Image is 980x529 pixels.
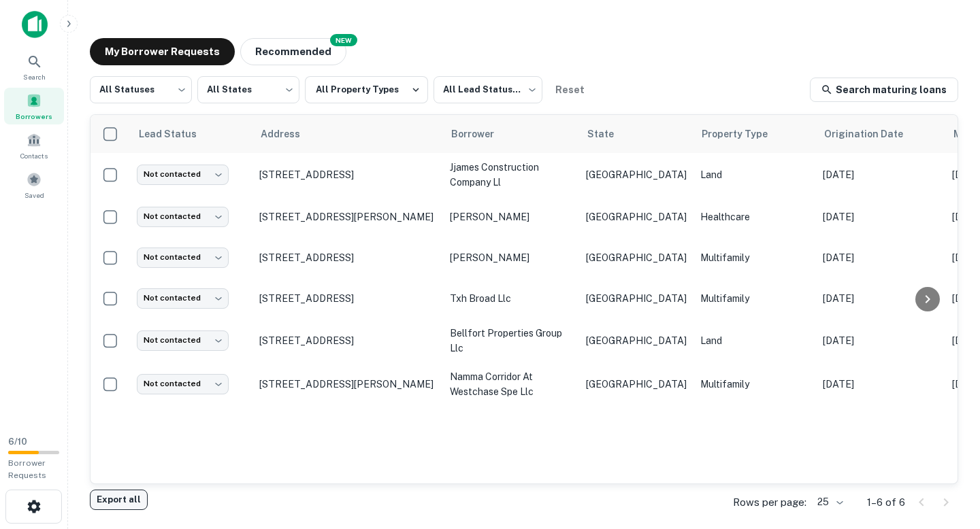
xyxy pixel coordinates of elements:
p: [DATE] [823,377,938,392]
p: [STREET_ADDRESS] [259,335,436,347]
p: [DATE] [823,209,938,224]
a: Saved [4,167,64,203]
th: Address [252,115,443,153]
span: Lead Status [138,126,214,142]
th: Origination Date [816,115,945,153]
p: [STREET_ADDRESS] [259,169,436,181]
span: 6 / 10 [8,437,27,447]
button: Export all [90,490,148,510]
span: Borrower [451,126,512,142]
a: Borrowers [4,88,64,124]
iframe: Chat Widget [912,420,980,485]
span: Saved [24,190,44,201]
span: Origination Date [824,126,921,142]
div: All States [197,72,299,107]
div: Not contacted [137,288,229,308]
p: [PERSON_NAME] [450,250,572,265]
p: Multifamily [700,250,809,265]
p: [DATE] [823,167,938,182]
p: [DATE] [823,291,938,306]
p: [STREET_ADDRESS][PERSON_NAME] [259,211,436,223]
th: State [579,115,693,153]
p: Land [700,167,809,182]
th: Property Type [693,115,816,153]
img: capitalize-icon.png [22,11,48,38]
a: Search [4,48,64,85]
div: 25 [812,492,845,512]
button: Reset [548,76,591,103]
p: jjames construction company ll [450,160,572,190]
span: Search [23,71,46,82]
p: [GEOGRAPHIC_DATA] [586,209,687,224]
div: Not contacted [137,374,229,394]
p: [GEOGRAPHIC_DATA] [586,333,687,348]
p: Healthcare [700,209,809,224]
p: Land [700,333,809,348]
th: Borrower [443,115,579,153]
p: [PERSON_NAME] [450,209,572,224]
span: Property Type [702,126,785,142]
div: Not contacted [137,207,229,226]
div: Not contacted [137,248,229,267]
div: Not contacted [137,330,229,350]
div: All Lead Statuses [434,72,542,107]
button: Recommended [240,38,346,65]
button: My Borrower Requests [90,38,235,65]
p: [GEOGRAPHIC_DATA] [586,377,687,392]
p: txh broad llc [450,291,572,306]
p: [DATE] [823,333,938,348]
p: Multifamily [700,291,809,306]
th: Lead Status [130,115,252,153]
p: Rows per page: [733,494,806,511]
p: [STREET_ADDRESS] [259,292,436,305]
div: Not contacted [137,165,229,184]
p: 1–6 of 6 [867,494,905,511]
div: NEW [330,34,357,46]
span: Contacts [20,150,48,161]
p: [DATE] [823,250,938,265]
span: Borrower Requests [8,458,46,480]
p: Multifamily [700,377,809,392]
span: State [587,126,632,142]
span: Borrowers [16,111,52,122]
a: Contacts [4,127,64,164]
a: Search maturing loans [810,78,958,102]
p: [GEOGRAPHIC_DATA] [586,250,687,265]
p: namma corridor at westchase spe llc [450,369,572,399]
p: bellfort properties group llc [450,326,572,356]
button: All Property Types [305,76,428,103]
p: [GEOGRAPHIC_DATA] [586,167,687,182]
p: [GEOGRAPHIC_DATA] [586,291,687,306]
p: [STREET_ADDRESS][PERSON_NAME] [259,378,436,390]
div: All Statuses [90,72,192,107]
span: Address [261,126,318,142]
p: [STREET_ADDRESS] [259,252,436,264]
